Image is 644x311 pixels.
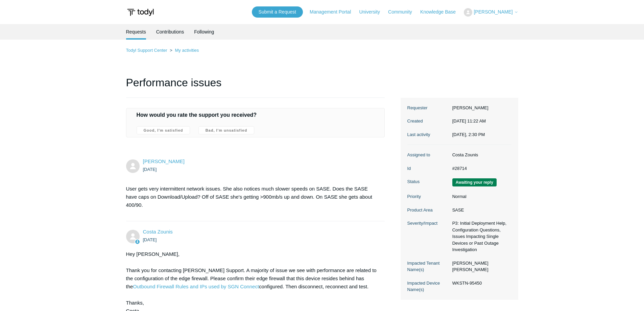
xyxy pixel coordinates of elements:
a: Following [194,24,214,40]
dd: #28714 [449,165,511,172]
label: Bad, I'm unsatisfied [198,126,254,134]
a: Outbound Firewall Rules and IPs used by SGN Connect [133,284,259,289]
dt: Severity/Impact [407,220,449,227]
dd: P3: Initial Deployment Help, Configuration Questions, Issues Impacting Single Devices or Past Out... [449,220,511,253]
img: Todyl Support Center Help Center home page [126,6,155,19]
button: [PERSON_NAME] [464,8,518,17]
dd: [PERSON_NAME] [PERSON_NAME] [449,260,511,273]
dd: SASE [449,207,511,214]
a: Knowledge Base [420,8,462,16]
span: We are waiting for you to respond [452,178,497,186]
a: University [359,8,386,16]
a: Submit a Request [252,6,303,18]
a: My activities [175,48,199,53]
time: 10/06/2025, 11:31 [143,237,157,242]
a: Contributions [156,24,184,40]
h1: Performance issues [126,74,385,98]
li: My activities [168,48,199,53]
a: Management Portal [310,8,358,16]
dt: Status [407,178,449,185]
dd: Costa Zounis [449,152,511,158]
span: Tyler Gachassin [143,158,185,164]
dd: Normal [449,193,511,200]
label: Good, I'm satisfied [137,126,190,134]
dt: Id [407,165,449,172]
h4: How would you rate the support you received? [137,111,375,119]
dt: Impacted Device Name(s) [407,280,449,293]
dd: [PERSON_NAME] [449,105,511,111]
p: User gets very intermittent network issues. She also notices much slower speeds on SASE. Does the... [126,185,378,209]
a: Community [388,8,419,16]
dt: Assigned to [407,152,449,158]
a: [PERSON_NAME] [143,158,185,164]
dt: Created [407,118,449,125]
dd: WKSTN-95450 [449,280,511,287]
time: 10/14/2025, 14:30 [452,132,485,137]
time: 10/06/2025, 11:22 [452,118,486,124]
a: Costa Zounis [143,229,173,235]
dt: Priority [407,193,449,200]
dt: Product Area [407,207,449,214]
time: 10/06/2025, 11:22 [143,167,157,172]
li: Todyl Support Center [126,48,169,53]
a: Todyl Support Center [126,48,167,53]
dt: Requester [407,105,449,111]
dt: Impacted Tenant Name(s) [407,260,449,273]
span: [PERSON_NAME] [474,9,512,15]
dt: Last activity [407,131,449,138]
li: Requests [126,24,146,40]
